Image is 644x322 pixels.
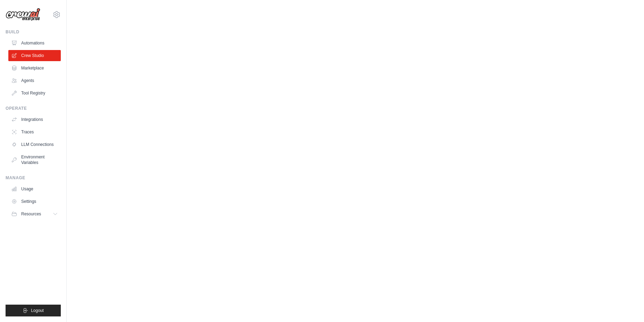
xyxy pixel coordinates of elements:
button: Resources [8,208,61,220]
button: Logout [6,305,61,316]
img: Logo [6,8,40,21]
a: Marketplace [8,63,61,74]
div: Operate [6,106,61,111]
a: LLM Connections [8,139,61,150]
span: Resources [21,211,41,217]
iframe: Chat Widget [609,289,644,322]
a: Settings [8,196,61,207]
a: Crew Studio [8,50,61,61]
span: Logout [31,308,44,313]
a: Automations [8,38,61,49]
a: Integrations [8,114,61,125]
div: Build [6,29,61,35]
a: Usage [8,183,61,195]
a: Traces [8,126,61,138]
div: Manage [6,175,61,181]
a: Tool Registry [8,88,61,99]
a: Environment Variables [8,151,61,168]
a: Agents [8,75,61,86]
